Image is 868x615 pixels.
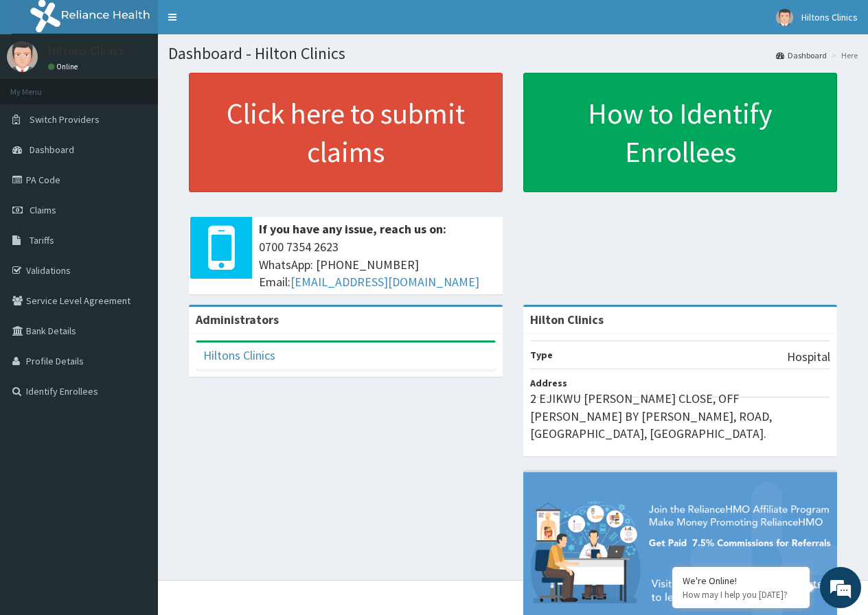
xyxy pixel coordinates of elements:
h1: Dashboard - Hilton Clinics [168,45,858,62]
b: If you have any issue, reach us on: [259,221,446,237]
a: How to Identify Enrollees [523,73,837,192]
span: Dashboard [30,143,74,156]
span: Hiltons Clinics [801,11,858,23]
a: Dashboard [776,49,827,61]
a: Online [48,62,81,71]
span: Claims [30,204,56,216]
b: Address [530,377,567,389]
a: Hiltons Clinics [203,347,275,363]
div: We're Online! [683,575,799,587]
img: User Image [776,9,793,26]
strong: Hilton Clinics [530,312,604,327]
p: Hospital [787,348,830,366]
a: [EMAIL_ADDRESS][DOMAIN_NAME] [290,274,479,290]
a: Click here to submit claims [189,73,503,192]
span: 0700 7354 2623 WhatsApp: [PHONE_NUMBER] Email: [259,238,496,291]
span: Switch Providers [30,113,100,126]
p: Hiltons Clinics [48,45,124,57]
img: User Image [7,41,38,72]
b: Type [530,349,553,361]
span: Tariffs [30,234,54,246]
b: Administrators [196,312,279,327]
p: 2 EJIKWU [PERSON_NAME] CLOSE, OFF [PERSON_NAME] BY [PERSON_NAME], ROAD, [GEOGRAPHIC_DATA], [GEOGR... [530,390,830,443]
li: Here [828,49,858,61]
p: How may I help you today? [683,589,799,601]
